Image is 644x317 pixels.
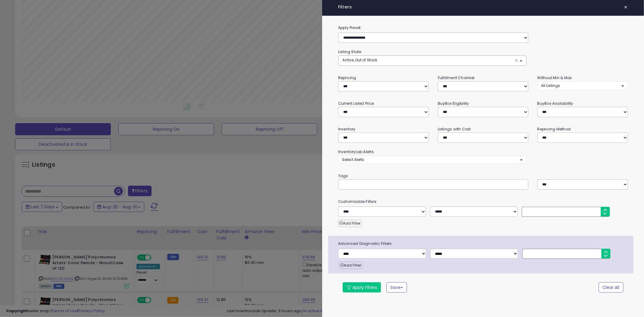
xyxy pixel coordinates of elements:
small: BuyBox Eligibility [438,101,469,106]
button: Add Filter [338,220,361,227]
small: Listing State [338,49,361,54]
button: Save [386,282,407,293]
small: Inventory [338,126,356,132]
span: × [515,57,519,64]
small: Listings with Cost [438,126,471,132]
small: BuyBox Availability [537,101,573,106]
span: Advanced Diagnostic Filters [334,240,633,247]
span: × [624,3,628,11]
small: Repricing [338,75,356,80]
small: Repricing Method [537,126,571,132]
span: Active, Out of Stock [342,57,377,62]
h4: Filters [338,5,628,10]
button: Apply Filters [343,282,381,293]
small: Current Listed Price [338,101,374,106]
button: Add Filter [339,262,362,269]
label: Apply Preset: [334,24,633,31]
button: Select Alerts [338,155,527,164]
button: × [622,3,630,11]
button: Active, Out of Stock × [338,56,526,66]
small: Customizable Filters [334,198,633,205]
small: Fulfillment Channel [438,75,475,80]
small: Without Min & Max [537,75,572,80]
span: All Listings [541,83,560,88]
small: Tags [334,173,633,179]
button: Clear All [599,282,623,293]
button: All Listings [537,81,628,90]
span: Select Alerts [342,157,364,162]
small: InventoryLab Alerts [338,149,374,154]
